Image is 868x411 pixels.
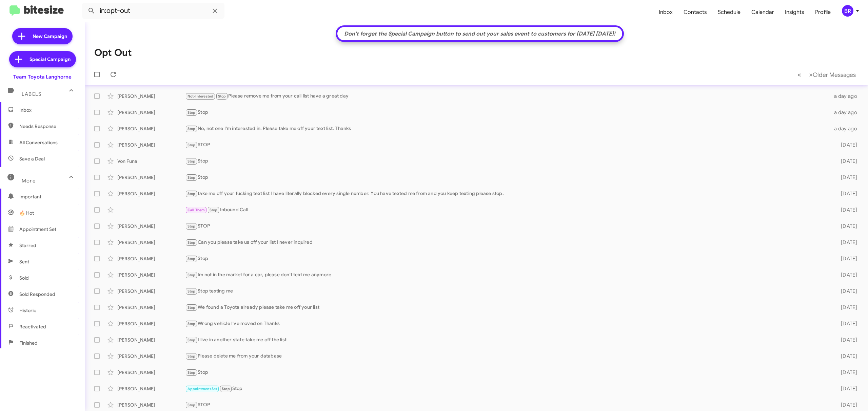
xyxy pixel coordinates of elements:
[828,125,863,132] div: a day ago
[188,354,196,359] span: Stop
[19,107,77,113] span: Inbox
[82,3,224,19] input: Search
[188,175,196,180] span: Stop
[188,127,196,131] span: Stop
[828,385,863,392] div: [DATE]
[188,143,196,147] span: Stop
[828,255,863,262] div: [DATE]
[19,307,36,314] span: Historic
[828,304,863,311] div: [DATE]
[828,353,863,360] div: [DATE]
[117,190,185,197] div: [PERSON_NAME]
[188,338,196,342] span: Stop
[188,322,196,326] span: Stop
[653,2,678,22] span: Inbox
[19,340,38,346] span: Finished
[185,320,828,328] div: Wrong vehicle I've moved on Thanks
[222,387,230,391] span: Stop
[828,239,863,246] div: [DATE]
[828,288,863,295] div: [DATE]
[836,5,861,17] button: BR
[828,369,863,376] div: [DATE]
[828,320,863,327] div: [DATE]
[185,141,828,149] div: STOP
[117,125,185,132] div: [PERSON_NAME]
[19,242,36,249] span: Starred
[188,159,196,164] span: Stop
[780,2,810,22] span: Insights
[188,94,214,99] span: Not-Interested
[117,174,185,181] div: [PERSON_NAME]
[13,73,72,80] div: Team Toyota Langhorne
[828,402,863,408] div: [DATE]
[22,178,36,184] span: More
[678,2,712,22] a: Contacts
[188,192,196,196] span: Stop
[185,206,828,214] div: Inbound Call
[117,402,185,408] div: [PERSON_NAME]
[19,258,29,265] span: Sent
[185,109,828,116] div: Stop
[188,110,196,115] span: Stop
[19,226,56,233] span: Appointment Set
[117,255,185,262] div: [PERSON_NAME]
[828,158,863,165] div: [DATE]
[188,273,196,277] span: Stop
[185,385,828,393] div: Stop
[33,33,67,40] span: New Campaign
[22,91,41,97] span: Labels
[188,289,196,294] span: Stop
[117,142,185,148] div: [PERSON_NAME]
[117,288,185,295] div: [PERSON_NAME]
[185,125,828,133] div: No, not one I'm interested in. Please take me off your text list. Thanks
[19,275,29,281] span: Sold
[828,142,863,148] div: [DATE]
[188,387,217,391] span: Appointment Set
[117,239,185,246] div: [PERSON_NAME]
[797,70,801,79] span: «
[828,190,863,197] div: [DATE]
[712,2,746,22] span: Schedule
[188,208,205,212] span: Call Them
[185,255,828,263] div: Stop
[188,403,196,407] span: Stop
[185,157,828,165] div: Stop
[117,304,185,311] div: [PERSON_NAME]
[9,51,76,67] a: Special Campaign
[218,94,226,99] span: Stop
[828,337,863,343] div: [DATE]
[19,155,45,162] span: Save a Deal
[185,239,828,246] div: Can you please take us off your list I never inquired
[12,28,73,44] a: New Campaign
[117,353,185,360] div: [PERSON_NAME]
[185,369,828,376] div: Stop
[185,174,828,181] div: Stop
[185,222,828,230] div: STOP
[746,2,780,22] a: Calendar
[828,272,863,278] div: [DATE]
[809,70,813,79] span: »
[117,272,185,278] div: [PERSON_NAME]
[19,210,34,216] span: 🔥 Hot
[185,304,828,311] div: We found a Toyota already please take me off your list
[19,193,77,200] span: Important
[188,224,196,229] span: Stop
[185,92,828,100] div: Please remove me from your call list have a great day
[805,68,860,82] button: Next
[185,287,828,295] div: Stop texting me
[813,71,856,79] span: Older Messages
[29,56,71,63] span: Special Campaign
[188,240,196,245] span: Stop
[117,223,185,230] div: [PERSON_NAME]
[94,47,132,58] h1: Opt Out
[117,158,185,165] div: Von Funa
[117,320,185,327] div: [PERSON_NAME]
[188,370,196,375] span: Stop
[828,93,863,100] div: a day ago
[185,401,828,409] div: STOP
[810,2,836,22] a: Profile
[117,93,185,100] div: [PERSON_NAME]
[210,208,218,212] span: Stop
